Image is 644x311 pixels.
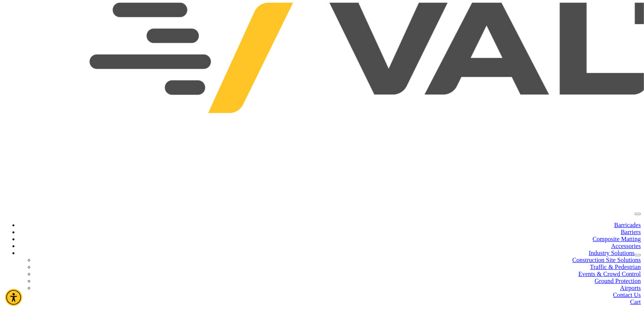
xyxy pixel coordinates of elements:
[611,243,641,249] a: Accessories
[593,236,641,242] a: Composite Matting
[572,257,641,263] a: Construction Site Solutions
[579,271,641,277] a: Events & Crowd Control
[595,278,641,284] a: Ground Protection
[635,213,641,215] button: menu toggle
[630,299,641,305] a: Cart
[5,289,22,306] div: Accessibility Menu
[590,264,641,270] a: Traffic & Pedestrian
[613,292,641,298] a: Contact Us
[614,222,641,228] a: Barricades
[620,285,641,291] a: Airports
[621,229,641,235] a: Barriers
[635,254,641,256] button: dropdown toggle
[589,250,635,256] a: Industry Solutions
